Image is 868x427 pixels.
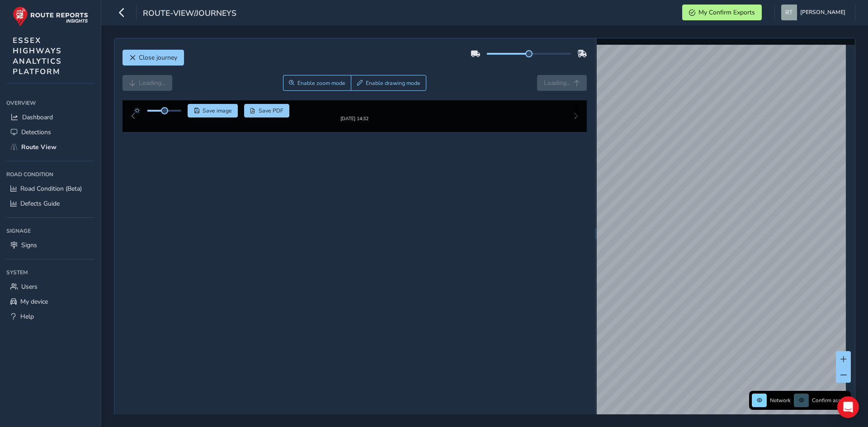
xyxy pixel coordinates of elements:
div: Overview [6,96,94,110]
a: Help [6,309,94,324]
button: Zoom [283,75,351,91]
span: Confirm assets [812,397,848,404]
button: Draw [351,75,426,91]
div: Signage [6,224,94,238]
img: Thumbnail frame [327,114,382,122]
div: System [6,266,94,279]
a: Road Condition (Beta) [6,181,94,196]
span: Network [770,397,791,404]
span: Save PDF [259,107,283,114]
span: Users [21,282,38,291]
a: Detections [6,125,94,140]
button: My Confirm Exports [682,5,762,20]
span: Road Condition (Beta) [20,184,82,193]
a: Signs [6,238,94,253]
span: route-view/journeys [143,8,236,20]
span: Enable drawing mode [366,80,420,87]
img: diamond-layout [781,5,797,20]
span: My device [20,297,48,306]
a: Route View [6,140,94,155]
div: Road Condition [6,168,94,181]
span: Defects Guide [20,199,60,208]
a: Users [6,279,94,294]
span: Dashboard [22,113,53,122]
button: Save [188,104,238,117]
button: PDF [244,104,290,117]
button: Close journey [123,50,184,66]
span: Enable zoom mode [297,80,345,87]
span: Signs [21,241,37,249]
a: Defects Guide [6,196,94,211]
button: [PERSON_NAME] [781,5,849,20]
span: My Confirm Exports [698,8,755,17]
div: Open Intercom Messenger [837,396,859,418]
span: ESSEX HIGHWAYS ANALYTICS PLATFORM [13,35,62,77]
span: Route View [21,143,57,151]
img: rr logo [13,6,88,27]
span: Help [20,312,34,321]
span: Detections [21,128,51,136]
span: Save image [203,107,232,114]
a: Dashboard [6,110,94,125]
a: My device [6,294,94,309]
div: [DATE] 14:32 [327,122,382,129]
span: Close journey [139,53,177,62]
span: [PERSON_NAME] [800,5,845,20]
